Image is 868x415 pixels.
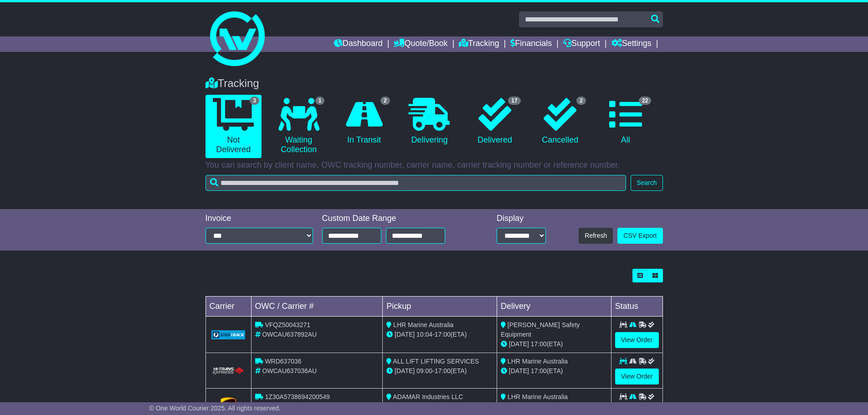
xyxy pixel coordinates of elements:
span: [DATE] [509,367,529,374]
a: 2 In Transit [336,95,392,149]
span: [DATE] [395,331,415,338]
span: WRD637036 [265,358,301,365]
a: Delivering [401,95,457,149]
a: Dashboard [334,36,383,52]
button: Search [631,175,663,191]
span: [DATE] [395,367,415,374]
span: 17 [508,97,520,105]
td: OWC / Carrier # [251,297,383,317]
td: Pickup [383,297,497,317]
span: ADAMAR Industries LLC [393,393,463,400]
span: 22 [639,97,651,105]
td: Carrier [205,297,251,317]
span: LHR Marine Australia [393,321,453,328]
span: [PERSON_NAME] Safety Equipment [501,321,580,338]
p: You can search by client name, OWC tracking number, carrier name, carrier tracking number or refe... [205,160,663,170]
span: 3 [250,97,259,105]
div: - (ETA) [386,330,493,339]
span: 1 [315,97,325,105]
div: Custom Date Range [322,214,468,224]
span: LHR Marine Australia [508,358,568,365]
span: 2 [380,97,390,105]
span: 17:00 [531,340,547,348]
td: Delivery [497,297,611,317]
span: LHR Marine Australia [508,393,568,400]
img: GetCarrierServiceLogo [211,330,246,339]
span: OWCAU637892AU [262,331,317,338]
a: Tracking [459,36,499,52]
span: [DATE] [509,340,529,348]
div: (ETA) [501,339,607,349]
a: 17 Delivered [467,95,523,149]
span: 10:04 [416,331,432,338]
a: Support [563,36,600,52]
a: View Order [615,332,659,348]
span: 2 [576,97,586,105]
div: (ETA) [501,366,607,376]
a: View Order [615,369,659,384]
td: Status [611,297,663,317]
div: - (ETA) [386,366,493,376]
div: Tracking [201,77,668,90]
a: CSV Export [617,228,663,244]
a: 2 Cancelled [532,95,588,149]
a: Quote/Book [394,36,447,52]
a: 1 Waiting Collection [271,95,327,158]
span: 17:00 [435,367,451,374]
span: 17:00 [531,367,547,374]
button: Refresh [579,228,613,244]
span: © One World Courier 2025. All rights reserved. [149,405,281,412]
div: Display [497,214,546,224]
span: 09:00 [416,367,432,374]
a: Financials [510,36,552,52]
span: 17:00 [435,331,451,338]
a: 3 Not Delivered [205,95,262,158]
a: 22 All [597,95,653,149]
span: 1Z30A5738694200549 [265,393,329,400]
span: ALL LIFT LIFTING SERVICES [393,358,479,365]
img: HiTrans.png [211,367,246,375]
span: OWCAU637036AU [262,367,317,374]
a: Settings [611,36,652,52]
div: Invoice [205,214,313,224]
span: VFQZ50043271 [265,321,310,328]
